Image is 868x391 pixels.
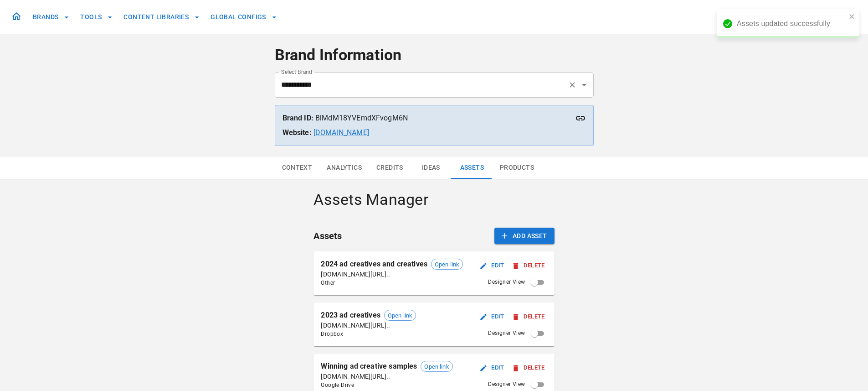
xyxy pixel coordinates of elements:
[321,381,452,390] span: Google Drive
[282,113,586,124] p: BlMdM18YVEmdXFvogM6N
[452,157,493,179] button: Assets
[313,229,342,243] h6: Assets
[321,310,380,321] p: 2023 ad creatives
[77,9,116,26] button: TOOLS
[282,128,312,137] strong: Website:
[275,46,594,65] h4: Brand Information
[369,157,411,179] button: Credits
[321,372,452,381] p: [DOMAIN_NAME][URL]..
[488,380,525,389] span: Designer View
[384,310,416,321] div: Open link
[421,361,452,372] div: Open link
[431,260,462,269] span: Open link
[478,361,507,375] button: Edit
[478,259,507,273] button: Edit
[737,18,846,29] div: Assets updated successfully
[321,330,416,339] span: Dropbox
[313,190,554,209] h4: Assets Manager
[321,270,463,279] p: [DOMAIN_NAME][URL]..
[207,9,281,26] button: GLOBAL CONFIGS
[488,329,525,338] span: Designer View
[849,13,855,21] button: close
[321,361,417,372] p: Winning ad creative samples
[510,361,547,375] button: Delete
[321,321,416,330] p: [DOMAIN_NAME][URL]..
[321,259,427,270] p: 2024 ad creatives and creatives
[578,78,591,91] button: Open
[411,157,452,179] button: Ideas
[313,128,369,137] a: [DOMAIN_NAME]
[478,310,507,324] button: Edit
[385,311,416,320] span: Open link
[321,279,463,288] span: Other
[319,157,369,179] button: Analytics
[120,9,203,26] button: CONTENT LIBRARIES
[510,259,547,273] button: Delete
[494,228,555,245] button: Add Asset
[29,9,73,26] button: BRANDS
[431,259,463,270] div: Open link
[566,78,579,91] button: Clear
[281,68,312,76] label: Select Brand
[488,278,525,287] span: Designer View
[275,157,320,179] button: Context
[282,114,313,122] strong: Brand ID:
[421,362,452,371] span: Open link
[510,310,547,324] button: Delete
[493,157,541,179] button: Products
